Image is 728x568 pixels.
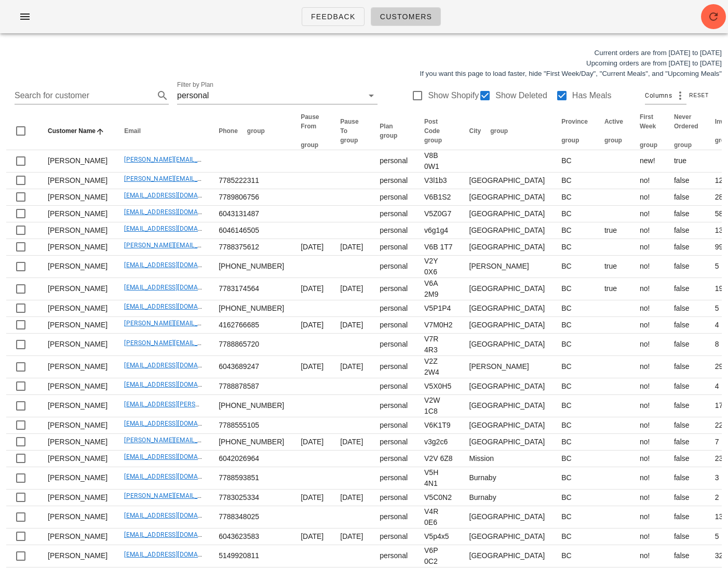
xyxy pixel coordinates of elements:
[301,141,318,149] span: group
[428,90,479,101] label: Show Shopify
[124,551,227,558] a: [EMAIL_ADDRESS][DOMAIN_NAME]
[416,239,461,256] td: V6B 1T7
[631,112,666,150] th: First Week: Not sorted. Activate to sort ascending.
[461,417,554,434] td: [GEOGRAPHIC_DATA]
[39,490,116,506] td: [PERSON_NAME]
[666,417,707,434] td: false
[210,173,292,189] td: 7785222311
[210,378,292,395] td: 7788878587
[210,356,292,378] td: 6043689247
[631,256,666,278] td: no!
[39,278,116,300] td: [PERSON_NAME]
[371,417,416,434] td: personal
[461,278,554,300] td: [GEOGRAPHIC_DATA]
[631,173,666,189] td: no!
[640,141,657,149] span: group
[666,206,707,222] td: false
[416,206,461,222] td: V5Z0G7
[553,434,596,451] td: BC
[631,506,666,529] td: no!
[210,467,292,490] td: 7788593851
[371,256,416,278] td: personal
[461,317,554,334] td: [GEOGRAPHIC_DATA]
[553,451,596,467] td: BC
[461,467,554,490] td: Burnaby
[553,529,596,545] td: BC
[124,437,277,444] a: [PERSON_NAME][EMAIL_ADDRESS][DOMAIN_NAME]
[177,87,378,104] div: Filter by Planpersonal
[416,434,461,451] td: v3g2c6
[332,278,371,300] td: [DATE]
[461,256,554,278] td: [PERSON_NAME]
[371,189,416,206] td: personal
[39,173,116,189] td: [PERSON_NAME]
[461,173,554,189] td: [GEOGRAPHIC_DATA]
[292,434,332,451] td: [DATE]
[39,451,116,467] td: [PERSON_NAME]
[39,545,116,567] td: [PERSON_NAME]
[572,90,612,101] label: Has Meals
[631,206,666,222] td: no!
[553,256,596,278] td: BC
[666,317,707,334] td: false
[292,356,332,378] td: [DATE]
[416,417,461,434] td: V6K1T9
[631,378,666,395] td: no!
[416,334,461,356] td: V7R 4R3
[553,189,596,206] td: BC
[666,150,707,173] td: true
[371,150,416,173] td: personal
[124,261,227,269] a: [EMAIL_ADDRESS][DOMAIN_NAME]
[631,434,666,451] td: no!
[301,113,319,130] span: Pause From
[371,334,416,356] td: personal
[371,206,416,222] td: personal
[380,123,393,130] span: Plan
[416,150,461,173] td: V8B 0W1
[210,529,292,545] td: 6043623583
[210,334,292,356] td: 7788865720
[674,141,692,149] span: group
[292,529,332,545] td: [DATE]
[461,395,554,417] td: [GEOGRAPHIC_DATA]
[553,378,596,395] td: BC
[292,239,332,256] td: [DATE]
[561,118,588,125] span: Province
[124,492,328,499] a: [PERSON_NAME][EMAIL_ADDRESS][PERSON_NAME][DOMAIN_NAME]
[39,356,116,378] td: [PERSON_NAME]
[553,173,596,189] td: BC
[416,467,461,490] td: V5H 4N1
[39,150,116,173] td: [PERSON_NAME]
[461,545,554,567] td: [GEOGRAPHIC_DATA]
[371,222,416,239] td: personal
[371,434,416,451] td: personal
[210,206,292,222] td: 6043131487
[124,156,277,163] a: [PERSON_NAME][EMAIL_ADDRESS][DOMAIN_NAME]
[666,189,707,206] td: false
[210,256,292,278] td: [PHONE_NUMBER]
[371,451,416,467] td: personal
[596,112,631,150] th: Active: Not sorted. Activate to sort ascending.
[371,506,416,529] td: personal
[666,545,707,567] td: false
[461,529,554,545] td: [GEOGRAPHIC_DATA]
[340,118,358,135] span: Pause To
[371,395,416,417] td: personal
[553,417,596,434] td: BC
[666,222,707,239] td: false
[39,529,116,545] td: [PERSON_NAME]
[210,506,292,529] td: 7788348025
[631,467,666,490] td: no!
[631,356,666,378] td: no!
[631,529,666,545] td: no!
[666,490,707,506] td: false
[124,362,227,369] a: [EMAIL_ADDRESS][DOMAIN_NAME]
[177,91,209,100] div: personal
[631,417,666,434] td: no!
[39,434,116,451] td: [PERSON_NAME]
[332,434,371,451] td: [DATE]
[553,206,596,222] td: BC
[124,242,277,249] a: [PERSON_NAME][EMAIL_ADDRESS][DOMAIN_NAME]
[461,356,554,378] td: [PERSON_NAME]
[666,451,707,467] td: false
